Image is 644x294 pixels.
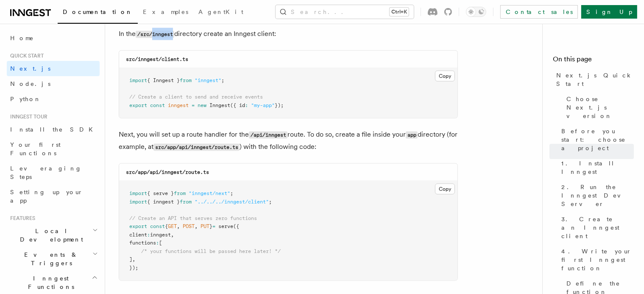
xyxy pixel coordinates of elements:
[7,215,35,222] span: Features
[119,28,458,40] p: In the directory create an Inngest client:
[143,8,188,15] span: Examples
[7,76,100,91] a: Node.js
[147,77,180,83] span: { Inngest }
[553,54,634,68] h4: On this page
[136,31,174,38] code: /src/inngest
[7,52,44,59] span: Quick start
[209,223,212,229] span: }
[198,8,243,15] span: AgentKit
[7,161,100,184] a: Leveraging Steps
[558,179,634,212] a: 2. Run the Inngest Dev Server
[7,247,100,271] button: Events & Triggers
[561,247,634,272] span: 4. Write your first Inngest function
[150,232,171,238] span: inngest
[7,250,92,267] span: Events & Triggers
[129,256,132,262] span: ]
[183,223,195,229] span: POST
[180,199,192,205] span: from
[561,159,634,176] span: 1. Install Inngest
[245,102,248,108] span: :
[129,232,147,238] span: client
[129,265,138,271] span: });
[7,184,100,208] a: Setting up your app
[141,248,281,254] span: /* your functions will be passed here later! */
[435,184,455,195] button: Copy
[147,190,174,196] span: { serve }
[129,102,147,108] span: export
[201,223,209,229] span: PUT
[129,190,147,196] span: import
[10,34,34,42] span: Home
[7,61,100,76] a: Next.js
[561,215,634,240] span: 3. Create an Inngest client
[269,199,272,205] span: ;
[168,223,177,229] span: GET
[406,132,418,139] code: app
[10,126,98,133] span: Install the SDK
[58,3,138,24] a: Documentation
[275,102,284,108] span: });
[193,3,248,23] a: AgentKit
[159,240,162,246] span: [
[561,127,634,152] span: Before you start: choose a project
[7,227,92,244] span: Local Development
[138,3,193,23] a: Examples
[7,137,100,161] a: Your first Functions
[230,190,233,196] span: ;
[558,244,634,276] a: 4. Write your first Inngest function
[563,91,634,124] a: Choose Next.js version
[63,8,133,15] span: Documentation
[209,102,230,108] span: Inngest
[276,5,414,19] button: Search...Ctrl+K
[500,5,578,19] a: Contact sales
[180,77,192,83] span: from
[192,102,195,108] span: =
[129,215,257,221] span: // Create an API that serves zero functions
[132,256,135,262] span: ,
[7,30,100,46] a: Home
[7,274,92,291] span: Inngest Functions
[153,144,240,151] code: src/app/api/inngest/route.ts
[566,95,634,120] span: Choose Next.js version
[218,223,233,229] span: serve
[230,102,245,108] span: ({ id
[10,189,83,204] span: Setting up your app
[10,65,50,72] span: Next.js
[177,223,180,229] span: ,
[221,77,224,83] span: ;
[195,223,198,229] span: ,
[168,102,189,108] span: inngest
[558,124,634,156] a: Before you start: choose a project
[251,102,275,108] span: "my-app"
[195,77,221,83] span: "inngest"
[390,8,409,16] kbd: Ctrl+K
[126,169,209,175] code: src/app/api/inngest/route.ts
[129,199,147,205] span: import
[126,56,188,62] code: src/inngest/client.ts
[198,102,206,108] span: new
[129,223,147,229] span: export
[249,132,287,139] code: /api/inngest
[553,68,634,91] a: Next.js Quick Start
[10,80,50,87] span: Node.js
[174,190,186,196] span: from
[581,5,637,19] a: Sign Up
[7,122,100,137] a: Install the SDK
[10,96,41,102] span: Python
[233,223,239,229] span: ({
[10,141,61,157] span: Your first Functions
[119,129,458,153] p: Next, you will set up a route handler for the route. To do so, create a file inside your director...
[195,199,269,205] span: "../../../inngest/client"
[150,223,165,229] span: const
[129,240,156,246] span: functions
[7,91,100,107] a: Python
[556,71,634,88] span: Next.js Quick Start
[156,240,159,246] span: :
[558,212,634,244] a: 3. Create an Inngest client
[147,232,150,238] span: :
[561,183,634,208] span: 2. Run the Inngest Dev Server
[147,199,180,205] span: { inngest }
[212,223,215,229] span: =
[466,7,486,17] button: Toggle dark mode
[129,77,147,83] span: import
